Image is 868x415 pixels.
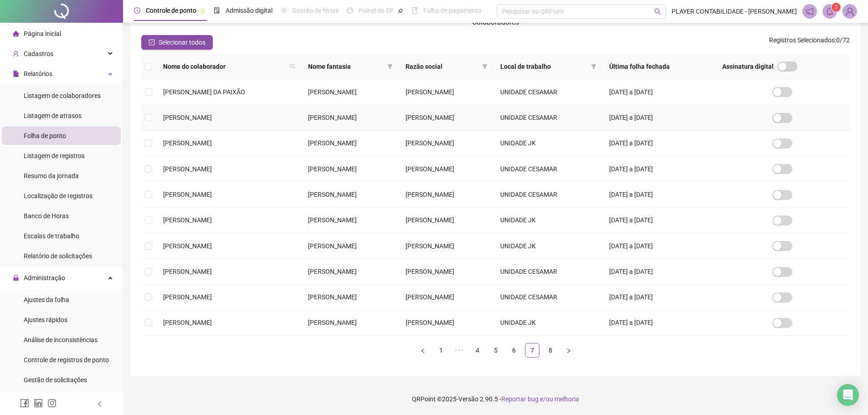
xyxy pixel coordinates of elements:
td: [PERSON_NAME] [301,259,398,284]
span: pushpin [398,8,403,14]
span: Listagem de atrasos [24,112,82,119]
span: search [654,8,661,15]
span: Localização de registros [24,192,92,200]
td: [PERSON_NAME] [301,105,398,130]
span: dashboard [347,7,353,14]
td: [DATE] a [DATE] [602,233,715,259]
td: [PERSON_NAME] [301,131,398,156]
span: [PERSON_NAME] [163,114,212,121]
span: Banco de Horas [24,212,69,220]
span: left [97,401,103,407]
td: UNIDADE JK [493,131,602,156]
a: 4 [471,343,484,357]
span: Nome fantasia [308,61,383,72]
td: [PERSON_NAME] [398,310,493,336]
li: Página anterior [416,343,430,358]
td: [PERSON_NAME] [398,259,493,284]
td: UNIDADE CESAMAR [493,259,602,284]
td: UNIDADE CESAMAR [493,105,602,130]
a: 8 [544,343,557,357]
td: [DATE] a [DATE] [602,310,715,336]
span: right [566,348,571,354]
span: Relatório de solicitações [24,252,92,260]
span: Local de trabalho [500,61,587,72]
img: 88370 [843,5,857,18]
span: [PERSON_NAME] [163,293,212,301]
td: UNIDADE CESAMAR [493,285,602,310]
li: 4 [470,343,485,358]
footer: QRPoint © 2025 - 2.90.5 - [123,383,868,415]
td: [PERSON_NAME] [398,208,493,233]
td: [PERSON_NAME] [398,105,493,130]
td: [PERSON_NAME] [398,233,493,259]
span: Admissão digital [226,7,272,14]
td: [PERSON_NAME] [301,156,398,182]
span: Administração [24,274,65,282]
li: 6 [507,343,521,358]
td: [PERSON_NAME] [301,208,398,233]
th: Última folha fechada [602,54,715,79]
span: Folha de pagamento [423,7,482,14]
td: UNIDADE JK [493,208,602,233]
td: UNIDADE JK [493,310,602,336]
span: bell [826,7,834,15]
span: pushpin [200,8,205,14]
span: Página inicial [24,30,61,37]
td: [DATE] a [DATE] [602,285,715,310]
span: notification [806,7,814,15]
span: [PERSON_NAME] [163,242,212,250]
td: [PERSON_NAME] [301,233,398,259]
td: UNIDADE CESAMAR [493,156,602,182]
span: Relatórios [24,70,52,77]
span: Análise de inconsistências [24,336,98,343]
span: Nome do colaborador [163,61,286,72]
a: 7 [525,343,539,357]
td: [DATE] a [DATE] [602,182,715,207]
td: UNIDADE CESAMAR [493,79,602,105]
span: file-done [214,7,220,14]
span: Reportar bug e/ou melhoria [501,395,579,403]
td: [PERSON_NAME] [301,182,398,207]
span: instagram [47,399,56,408]
a: 6 [507,343,521,357]
td: [DATE] a [DATE] [602,131,715,156]
span: Resumo da jornada [24,172,79,179]
span: home [13,31,19,37]
li: 8 [543,343,558,358]
span: search [290,64,295,69]
span: 2 [835,4,838,10]
span: file [13,71,19,77]
span: Gestão de solicitações [24,376,87,384]
td: UNIDADE JK [493,233,602,259]
span: [PERSON_NAME] [163,268,212,275]
span: PLAYER CONTABILIDADE - [PERSON_NAME] [672,6,797,16]
span: ••• [452,343,467,358]
span: Folha de ponto [24,132,66,139]
span: clock-circle [134,7,140,14]
span: check-square [149,39,155,46]
span: sun [281,7,287,14]
span: Painel do DP [359,7,394,14]
td: [PERSON_NAME] [301,285,398,310]
span: Registros Selecionados [769,36,835,44]
span: Ajustes da folha [24,296,69,303]
li: 7 [525,343,539,358]
span: [PERSON_NAME] [163,216,212,224]
span: [PERSON_NAME] [163,319,212,326]
td: [DATE] a [DATE] [602,156,715,182]
span: left [420,348,426,354]
button: Selecionar todos [141,35,213,50]
td: [PERSON_NAME] [301,310,398,336]
span: user-add [13,51,19,57]
span: filter [387,64,393,69]
td: [DATE] a [DATE] [602,79,715,105]
span: [PERSON_NAME] [163,165,212,173]
span: Assinatura digital [722,61,774,72]
td: [PERSON_NAME] [398,131,493,156]
span: [PERSON_NAME] [163,191,212,198]
span: filter [482,64,488,69]
span: Selecionar todos [159,37,205,47]
span: book [411,7,418,14]
td: [PERSON_NAME] [398,285,493,310]
span: Listagem de colaboradores [24,92,101,99]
